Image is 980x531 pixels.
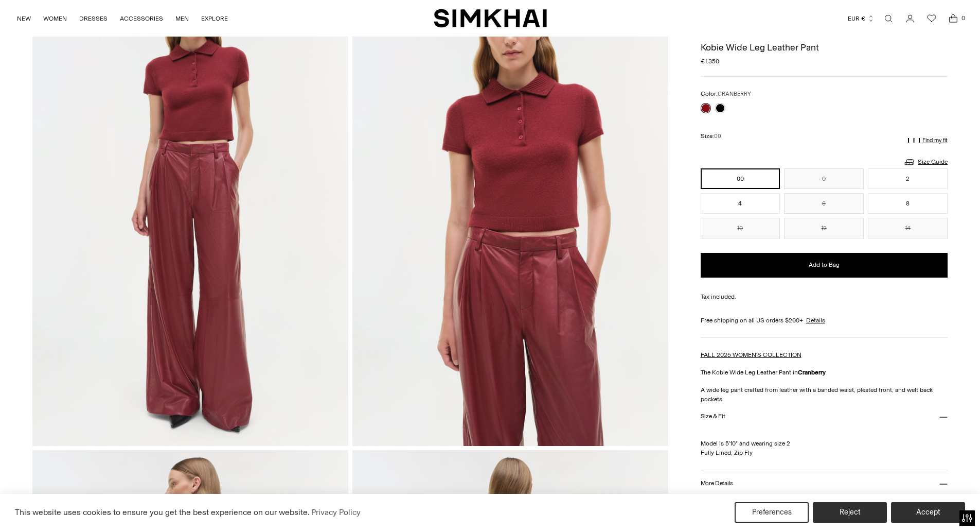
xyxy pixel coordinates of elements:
[701,316,948,325] div: Free shipping on all US orders $200+
[701,89,751,99] label: Color:
[900,8,920,29] a: Go to the account page
[701,430,948,457] p: Model is 5'10" and wearing size 2 Fully Lined, Zip Fly
[310,505,362,520] a: Privacy Policy (opens in a new tab)
[809,261,840,269] span: Add to Bag
[701,368,948,377] p: The Kobie Wide Leg Leather Pant in
[735,502,809,523] button: Preferences
[921,8,942,29] a: Wishlist
[701,351,801,358] a: FALL 2025 WOMEN'S COLLECTION
[701,385,948,404] p: A wide leg pant crafted from leather with a banded waist, pleated front, and welt back pockets.
[701,168,780,189] button: 00
[701,292,948,301] div: Tax included.
[943,8,964,29] a: Open cart modal
[714,133,721,140] span: 00
[175,7,189,30] a: MEN
[784,218,864,238] button: 12
[878,8,899,29] a: Open search modal
[120,7,163,30] a: ACCESSORIES
[958,13,968,23] span: 0
[806,316,825,325] a: Details
[813,502,887,523] button: Reject
[784,193,864,214] button: 6
[201,7,228,30] a: EXPLORE
[701,218,780,238] button: 10
[701,470,948,496] button: More Details
[43,7,67,30] a: WOMEN
[701,480,733,487] h3: More Details
[701,57,719,66] span: €1.350
[15,507,310,517] span: This website uses cookies to ensure you get the best experience on our website.
[701,193,780,214] button: 4
[434,8,547,28] a: SIMKHAI
[868,218,948,238] button: 14
[718,91,751,97] span: CRANBERRY
[903,156,948,168] a: Size Guide
[701,404,948,430] button: Size & Fit
[79,7,108,30] a: DRESSES
[701,253,948,278] button: Add to Bag
[17,7,31,30] a: NEW
[701,43,948,52] h1: Kobie Wide Leg Leather Pant
[868,168,948,189] button: 2
[701,131,721,141] label: Size:
[701,413,725,420] h3: Size & Fit
[798,369,826,376] strong: Cranberry
[891,502,965,523] button: Accept
[784,168,864,189] button: 0
[868,193,948,214] button: 8
[848,7,875,30] button: EUR €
